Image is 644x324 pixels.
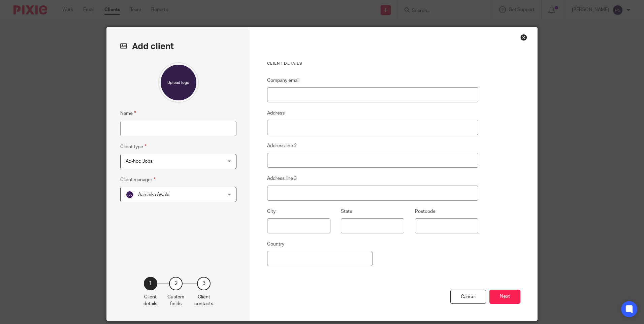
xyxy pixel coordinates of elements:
label: Client manager [120,176,156,184]
label: Address line 3 [267,175,297,182]
div: Cancel [450,290,486,304]
label: Client type [120,143,147,151]
label: Address [267,110,285,117]
p: Custom fields [167,294,184,307]
div: 1 [144,277,157,290]
div: 2 [169,277,183,290]
label: Postcode [415,208,436,215]
button: Next [489,290,520,304]
label: Address line 2 [267,142,297,149]
span: Ad-hoc Jobs [126,159,153,164]
p: Client details [143,294,157,307]
label: State [341,208,352,215]
h3: Client details [267,61,478,66]
label: Company email [267,77,299,84]
div: 3 [197,277,211,290]
h2: Add client [120,41,236,52]
label: City [267,208,276,215]
label: Name [120,109,136,117]
label: Country [267,241,284,248]
img: svg%3E [126,191,134,199]
p: Client contacts [194,294,213,307]
span: Aarshika Awale [138,192,169,197]
div: Close this dialog window [520,34,527,41]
